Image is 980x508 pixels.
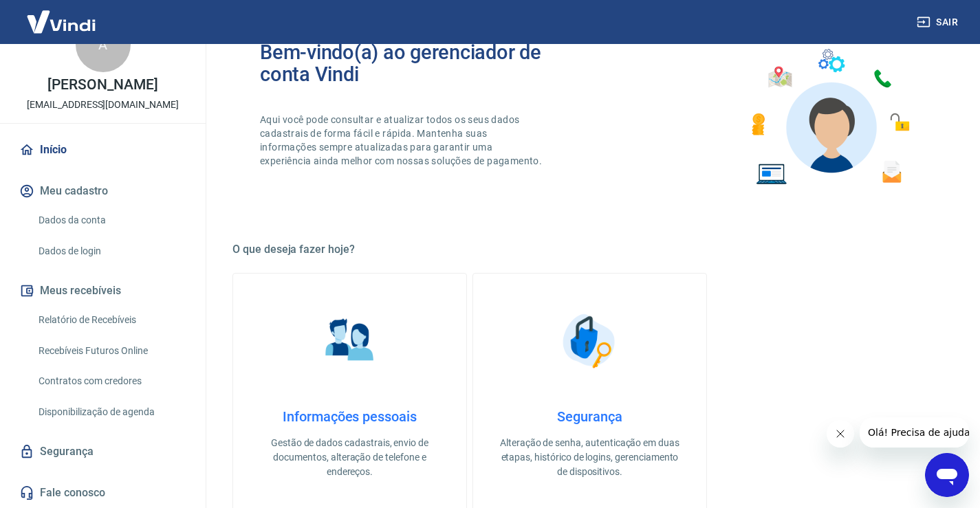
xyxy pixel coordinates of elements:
[33,237,189,265] a: Dados de login
[260,41,590,85] h2: Bem-vindo(a) ao gerenciador de conta Vindi
[232,243,947,256] h5: O que deseja fazer hoje?
[17,176,189,206] button: Meu cadastro
[17,1,106,43] img: Vindi
[827,420,854,448] iframe: Fechar mensagem
[255,436,444,479] p: Gestão de dados cadastrais, envio de documentos, alteração de telefone e endereços.
[27,98,179,112] p: [EMAIL_ADDRESS][DOMAIN_NAME]
[47,78,157,92] p: [PERSON_NAME]
[556,307,624,375] img: Segurança
[33,398,189,426] a: Disponibilização de agenda
[860,417,969,448] iframe: Mensagem da empresa
[33,337,189,365] a: Recebíveis Futuros Online
[255,408,444,425] h4: Informações pessoais
[17,478,189,508] a: Fale conosco
[17,276,189,306] button: Meus recebíveis
[260,113,545,168] p: Aqui você pode consultar e atualizar todos os seus dados cadastrais de forma fácil e rápida. Mant...
[739,41,919,193] img: Imagem de um avatar masculino com diversos icones exemplificando as funcionalidades do gerenciado...
[17,437,189,467] a: Segurança
[17,135,189,165] a: Início
[316,307,384,375] img: Informações pessoais
[8,10,116,21] span: Olá! Precisa de ajuda?
[33,367,189,395] a: Contratos com credores
[914,10,963,35] button: Sair
[33,306,189,334] a: Relatório de Recebíveis
[33,206,189,234] a: Dados da conta
[495,436,684,479] p: Alteração de senha, autenticação em duas etapas, histórico de logins, gerenciamento de dispositivos.
[495,408,684,425] h4: Segurança
[76,17,131,72] div: A
[925,453,969,497] iframe: Botão para abrir a janela de mensagens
